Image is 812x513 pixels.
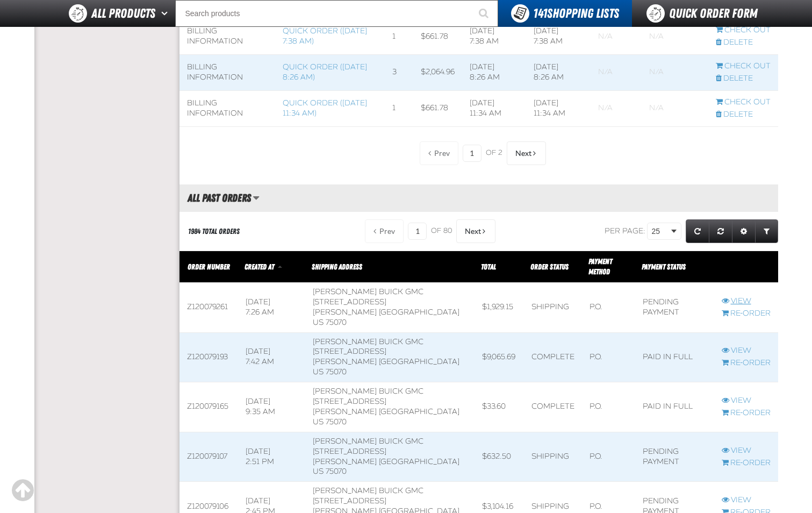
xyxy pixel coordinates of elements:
div: Billing Information [187,98,268,119]
a: Quick Order ([DATE] 8:26 AM) [283,62,367,82]
span: Shopping Lists [533,6,619,21]
td: Blank [591,90,642,126]
span: Created At [245,262,274,271]
a: Quick Order ([DATE] 7:38 AM) [283,26,367,46]
span: US [313,467,324,476]
a: Continue checkout started from Quick Order (8/27/2024, 7:38 AM) [716,25,771,35]
span: [STREET_ADDRESS] [313,347,386,356]
td: [DATE] 7:38 AM [462,19,526,55]
td: $33.60 [475,382,524,432]
td: Blank [591,55,642,91]
td: $661.78 [413,90,462,126]
span: [GEOGRAPHIC_DATA] [379,457,459,466]
a: View Z120079107 order [722,446,771,456]
td: 1 [385,19,413,55]
a: Re-Order Z120079165 order [722,408,771,418]
span: [PERSON_NAME] [313,357,377,366]
td: Blank [591,19,642,55]
a: Delete checkout started from Quick Order (11/15/2024, 11:34 AM) [716,110,771,120]
td: Paid in full [635,332,714,382]
td: [DATE] 8:26 AM [462,55,526,91]
a: Re-Order Z120079107 order [722,458,771,468]
td: Blank [642,55,708,91]
span: [PERSON_NAME] [313,308,377,317]
span: [PERSON_NAME] [313,457,377,466]
td: Paid in full [635,382,714,432]
span: [STREET_ADDRESS] [313,447,386,456]
span: [PERSON_NAME] Buick GMC [313,287,423,296]
td: $1,929.15 [475,283,524,333]
td: [DATE] 2:51 PM [238,432,306,482]
span: [STREET_ADDRESS] [313,297,386,307]
td: Shipping [524,432,582,482]
a: View Z120079261 order [722,296,771,307]
bdo: 75070 [326,318,347,327]
td: Complete [524,332,582,382]
td: Z120079193 [179,332,238,382]
button: Next Page [456,219,495,243]
a: View Z120079165 order [722,396,771,406]
td: Blank [642,90,708,126]
a: Expand or Collapse Grid Settings [732,219,756,243]
td: Pending payment [635,283,714,333]
bdo: 75070 [326,467,347,476]
span: Payment Method [588,257,612,276]
a: Delete checkout started from Quick Order (11/11/2024, 8:26 AM) [716,74,771,84]
td: $2,064.96 [413,55,462,91]
span: [PERSON_NAME] Buick GMC [313,337,423,346]
bdo: 75070 [326,417,347,426]
td: [DATE] 7:42 AM [238,332,306,382]
td: Shipping [524,283,582,333]
a: Delete checkout started from Quick Order (8/27/2024, 7:38 AM) [716,38,771,48]
td: $661.78 [413,19,462,55]
td: $632.50 [475,432,524,482]
td: P.O. [582,432,635,482]
span: of 2 [486,148,502,158]
div: Billing Information [187,26,268,47]
a: Re-Order Z120079261 order [722,309,771,319]
td: [DATE] 11:34 AM [462,90,526,126]
h2: All Past Orders [179,192,251,204]
span: of 80 [431,226,452,236]
td: Z120079261 [179,283,238,333]
span: [PERSON_NAME] Buick GMC [313,387,423,396]
span: US [313,318,324,327]
span: [GEOGRAPHIC_DATA] [379,357,459,366]
span: US [313,417,324,426]
a: Reset grid action [709,219,732,243]
input: Current page number [408,223,427,240]
span: [PERSON_NAME] Buick GMC [313,486,423,495]
a: Re-Order Z120079193 order [722,358,771,368]
span: US [313,367,324,376]
a: Total [481,262,496,271]
td: Z120079107 [179,432,238,482]
a: Created At [245,262,276,271]
td: Z120079165 [179,382,238,432]
a: View Z120079106 order [722,495,771,505]
span: Order Status [530,262,569,271]
a: Refresh grid action [686,219,709,243]
a: Continue checkout started from Quick Order (11/11/2024, 8:26 AM) [716,61,771,72]
bdo: 75070 [326,367,347,376]
a: Order Number [188,262,230,271]
td: [DATE] 8:26 AM [526,55,590,91]
button: Manage grid views. Current view is All Past Orders [253,189,260,207]
span: [STREET_ADDRESS] [313,397,386,406]
td: [DATE] 7:26 AM [238,283,306,333]
div: Billing Information [187,62,268,83]
span: 25 [652,226,669,237]
div: 1984 Total Orders [188,226,240,237]
td: P.O. [582,332,635,382]
td: 3 [385,55,413,91]
button: Next Page [507,141,546,165]
span: [STREET_ADDRESS] [313,496,386,505]
span: All Products [91,4,155,23]
a: Expand or Collapse Grid Filters [755,219,778,243]
span: [PERSON_NAME] [313,407,377,416]
td: P.O. [582,283,635,333]
span: [GEOGRAPHIC_DATA] [379,308,459,317]
span: [GEOGRAPHIC_DATA] [379,407,459,416]
td: Blank [642,19,708,55]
